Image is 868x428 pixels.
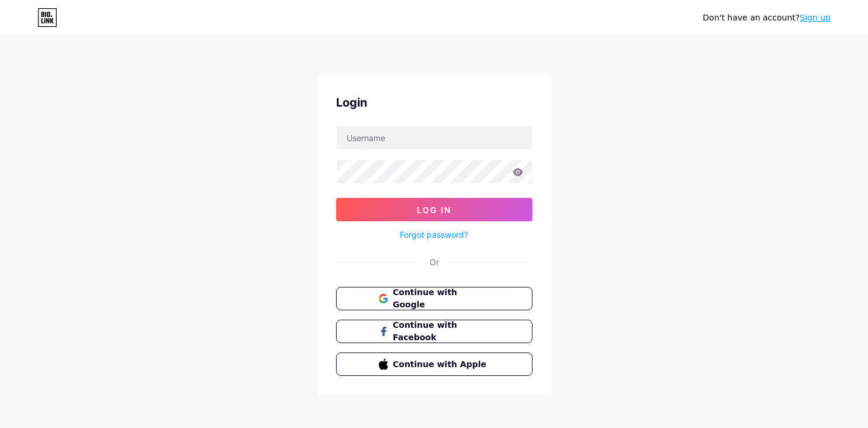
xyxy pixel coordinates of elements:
[336,352,532,376] button: Continue with Apple
[336,287,532,310] button: Continue with Google
[417,205,451,215] span: Log In
[336,320,532,343] button: Continue with Facebook
[336,94,532,111] div: Login
[337,126,532,149] input: Username
[393,358,489,371] span: Continue with Apple
[393,286,489,311] span: Continue with Google
[703,12,831,24] div: Don't have an account?
[400,228,468,241] a: Forgot password?
[430,256,439,268] div: Or
[800,13,831,22] a: Sign up
[336,198,532,221] button: Log In
[393,319,489,344] span: Continue with Facebook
